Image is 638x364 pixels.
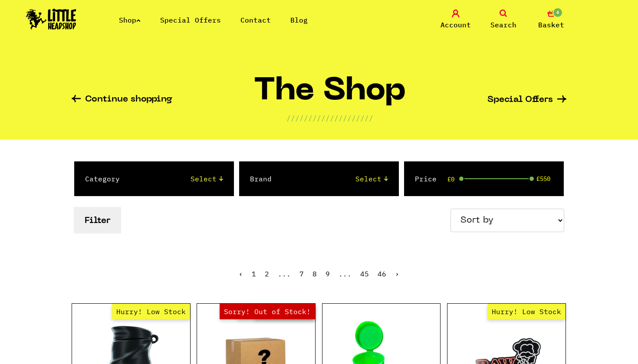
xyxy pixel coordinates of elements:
[538,20,564,30] span: Basket
[326,269,330,278] a: 9
[378,269,386,278] a: 46
[252,269,256,278] a: 1
[239,269,243,278] a: « Previous
[490,20,516,30] span: Search
[360,269,369,278] a: 45
[487,304,566,319] span: Hurry! Low Stock
[254,77,406,113] h1: The Shop
[552,7,563,18] span: 4
[85,174,120,184] label: Category
[299,269,304,278] a: 7
[160,16,221,24] a: Special Offers
[395,269,399,278] a: Next »
[312,269,317,278] span: 8
[415,174,437,184] label: Price
[74,207,121,233] button: Filter
[72,95,172,105] a: Continue shopping
[240,16,271,24] a: Contact
[119,16,141,24] a: Shop
[112,304,190,319] span: Hurry! Low Stock
[250,174,272,184] label: Brand
[265,269,269,278] a: 2
[290,16,308,24] a: Blog
[339,269,352,278] span: ...
[487,95,566,105] a: Special Offers
[220,304,315,319] span: Sorry! Out of Stock!
[286,113,373,123] p: ////////////////////
[447,176,454,183] span: £0
[26,9,76,30] img: Little Head Shop Logo
[536,175,550,182] span: £550
[529,10,573,30] a: 4 Basket
[482,10,525,30] a: Search
[278,269,291,278] span: ...
[441,20,471,30] span: Account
